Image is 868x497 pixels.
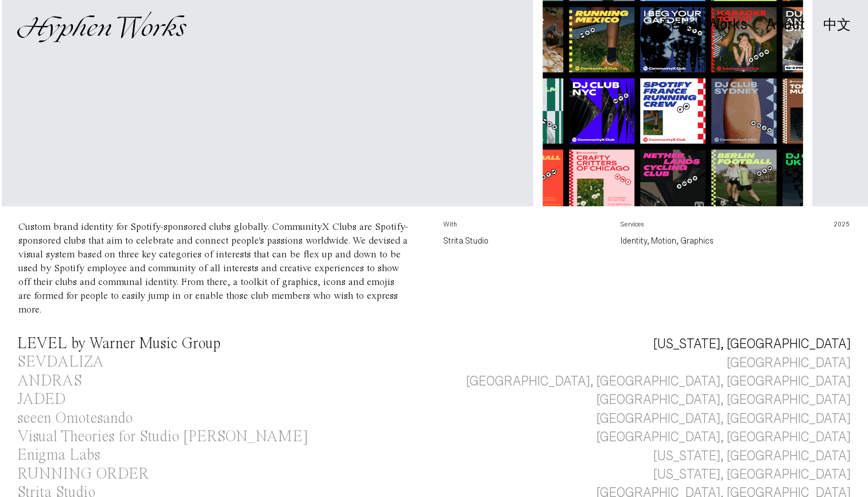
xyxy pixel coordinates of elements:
div: seeen Omotesando [17,411,133,426]
div: [US_STATE], [GEOGRAPHIC_DATA] [653,447,851,465]
img: Hyphen Works [17,11,187,43]
div: Custom brand identity for Spotify-sponsored clubs globally. CommunityX Clubs are Spotify-sponsore... [18,222,408,315]
div: Visual Theories for Studio [PERSON_NAME] [17,429,308,445]
p: With [443,220,602,234]
a: Select Works [662,19,747,32]
div: RUNNING ORDER [17,467,149,482]
a: 中文 [823,18,851,31]
div: [GEOGRAPHIC_DATA], [GEOGRAPHIC_DATA] [596,391,851,409]
p: Identity, Motion, Graphics [621,234,780,248]
div: [US_STATE], [GEOGRAPHIC_DATA] [653,335,851,353]
div: About [766,17,805,33]
div: LEVEL by Warner Music Group [17,336,220,352]
div: [US_STATE], [GEOGRAPHIC_DATA] [653,465,851,484]
a: About [766,19,805,32]
p: Strita Studio [443,234,602,248]
div: Enigma Labs [17,448,100,463]
div: JADED [17,392,66,407]
div: Select Works [662,17,747,33]
div: ANDRAS [17,373,82,389]
div: [GEOGRAPHIC_DATA], [GEOGRAPHIC_DATA] [596,410,851,428]
div: [GEOGRAPHIC_DATA], [GEOGRAPHIC_DATA] [596,428,851,446]
p: 2025 [798,220,850,234]
div: [GEOGRAPHIC_DATA] [727,354,851,372]
div: [GEOGRAPHIC_DATA], [GEOGRAPHIC_DATA], [GEOGRAPHIC_DATA] [466,372,851,391]
p: Services [621,220,780,234]
div: SEVDALIZA [17,355,104,370]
